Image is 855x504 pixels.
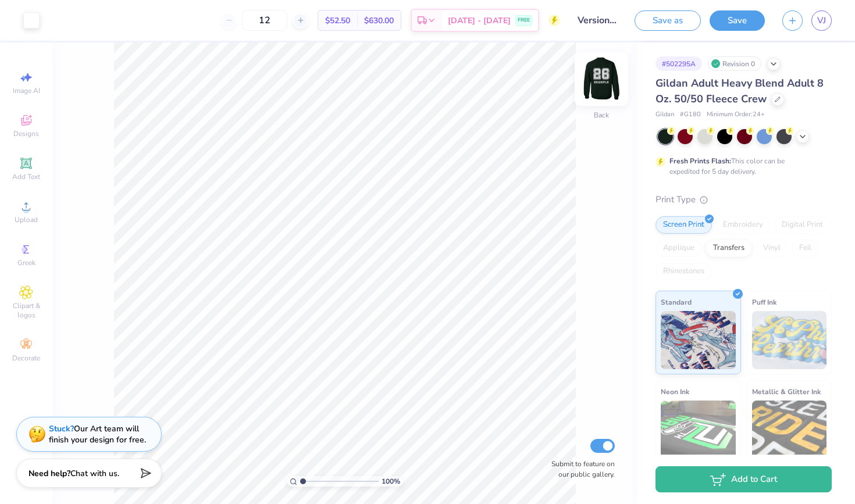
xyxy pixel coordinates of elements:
[325,15,350,27] span: $52.50
[710,10,765,31] button: Save
[242,10,287,31] input: – –
[655,56,702,71] div: # 502295A
[708,56,761,71] div: Revision 0
[680,110,701,120] span: # G180
[661,296,692,308] span: Standard
[774,216,831,234] div: Digital Print
[545,459,615,480] label: Submit to feature on our public gallery.
[635,10,701,31] button: Save as
[518,16,530,24] span: FREE
[12,172,40,181] span: Add Text
[12,353,40,363] span: Decorate
[752,401,827,459] img: Metallic & Glitter Ink
[6,301,47,320] span: Clipart & logos
[752,311,827,369] img: Puff Ink
[655,76,824,106] span: Gildan Adult Heavy Blend Adult 8 Oz. 50/50 Fleece Crew
[13,129,39,138] span: Designs
[49,423,146,445] div: Our Art team will finish your design for free.
[49,423,74,434] strong: Stuck?
[655,110,674,120] span: Gildan
[707,110,765,120] span: Minimum Order: 24 +
[655,240,702,257] div: Applique
[655,263,712,280] div: Rhinestones
[655,193,832,206] div: Print Type
[661,311,736,369] img: Standard
[661,385,689,398] span: Neon Ink
[578,56,625,102] img: Back
[364,15,394,27] span: $630.00
[715,216,771,234] div: Embroidery
[817,14,826,27] span: VJ
[655,466,832,492] button: Add to Cart
[752,296,776,308] span: Puff Ink
[655,216,712,234] div: Screen Print
[448,15,511,27] span: [DATE] - [DATE]
[28,468,70,479] strong: Need help?
[792,240,819,257] div: Foil
[756,240,788,257] div: Vinyl
[661,401,736,459] img: Neon Ink
[752,385,821,398] span: Metallic & Glitter Ink
[669,156,813,177] div: This color can be expedited for 5 day delivery.
[70,468,119,479] span: Chat with us.
[15,215,38,224] span: Upload
[382,476,400,487] span: 100 %
[669,156,731,166] strong: Fresh Prints Flash:
[13,86,40,95] span: Image AI
[811,10,832,31] a: VJ
[706,240,752,257] div: Transfers
[594,110,609,120] div: Back
[17,258,35,267] span: Greek
[569,9,626,32] input: Untitled Design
